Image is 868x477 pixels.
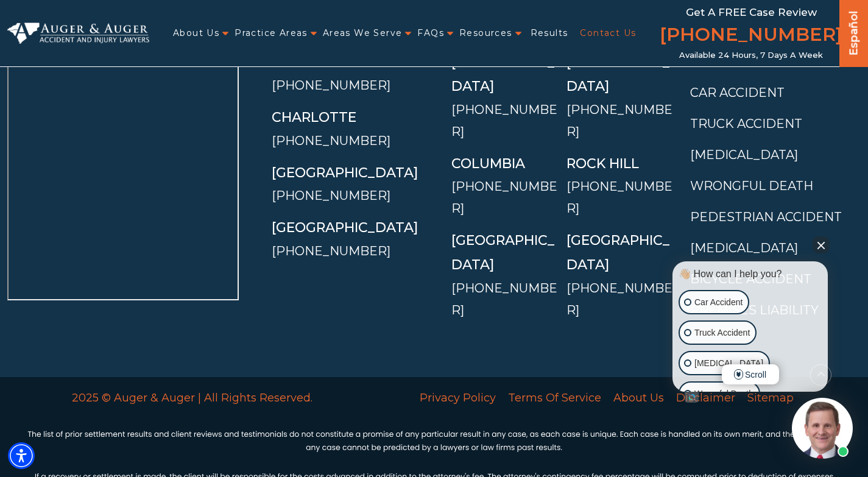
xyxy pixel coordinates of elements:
[272,219,418,236] a: [GEOGRAPHIC_DATA]
[722,364,779,384] span: Scroll
[566,155,639,172] a: Rock Hill
[8,442,35,469] div: Accessibility Menu
[451,179,557,216] a: [PHONE_NUMBER]
[323,21,403,46] a: Areas We Serve
[607,385,670,411] a: About Us
[272,109,356,125] a: Charlotte
[792,398,853,459] img: Intaker widget Avatar
[694,386,753,401] p: Wrongful Death
[690,241,798,255] a: [MEDICAL_DATA]
[690,116,802,131] a: Truck Accident
[272,54,346,71] a: Asheville
[690,210,842,224] a: Pedestrian Accident
[690,85,785,100] a: Car Accident
[414,385,502,411] a: Privacy Policy
[660,21,842,51] a: [PHONE_NUMBER]
[694,295,743,310] p: Car Accident
[670,385,741,411] a: Disclaimer
[272,78,390,93] a: [PHONE_NUMBER]
[272,244,390,258] a: [PHONE_NUMBER]
[272,133,390,148] a: [PHONE_NUMBER]
[686,6,817,18] span: Get a FREE Case Review
[7,23,149,44] img: Auger & Auger Accident and Injury Lawyers Logo
[272,164,418,181] a: [GEOGRAPHIC_DATA]
[566,232,669,273] a: [GEOGRAPHIC_DATA]
[679,51,823,60] span: Available 24 Hours, 7 Days a Week
[813,236,830,253] button: Close Intaker Chat Widget
[235,21,308,46] a: Practice Areas
[566,281,672,317] a: [PHONE_NUMBER]
[690,54,809,69] a: Personal Injury
[272,188,390,203] a: [PHONE_NUMBER]
[690,147,798,162] a: [MEDICAL_DATA]
[502,385,607,411] a: Terms Of Service
[459,21,512,46] a: Resources
[451,102,557,139] a: [PHONE_NUMBER]
[690,178,813,193] a: Wrongful Death
[173,21,219,46] a: About Us
[566,179,672,216] a: [PHONE_NUMBER]
[580,21,636,46] a: Contact Us
[694,356,763,371] p: [MEDICAL_DATA]
[451,232,554,273] a: [GEOGRAPHIC_DATA]
[566,102,672,139] a: [PHONE_NUMBER]
[417,21,444,46] a: FAQs
[676,267,825,281] div: 👋🏼 How can I help you?
[694,325,750,341] p: Truck Accident
[685,392,699,403] a: Open intaker chat
[531,21,568,46] a: Results
[451,155,525,172] a: Columbia
[27,388,358,408] p: 2025 © Auger & Auger | All Rights Reserved.
[451,281,557,317] a: [PHONE_NUMBER]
